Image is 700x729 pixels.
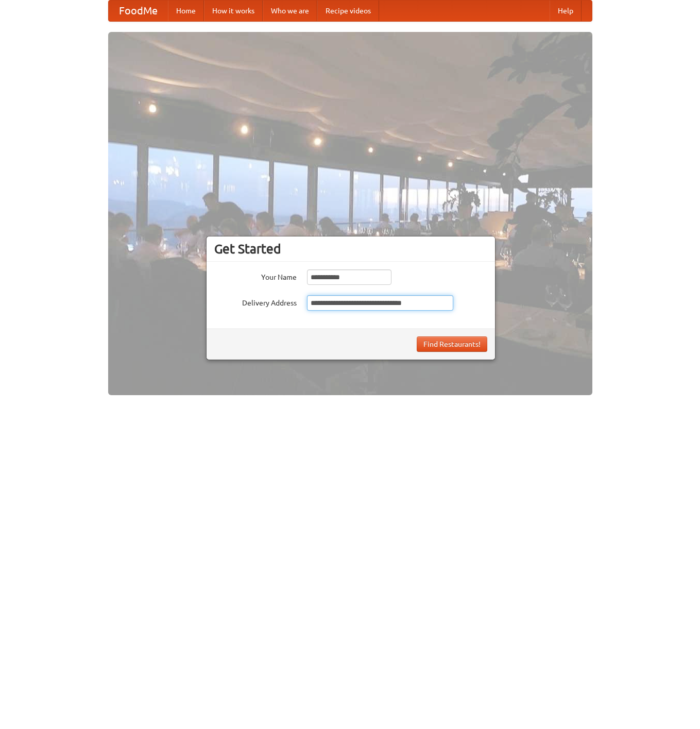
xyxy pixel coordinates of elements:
a: FoodMe [109,1,168,21]
a: Home [168,1,204,21]
button: Find Restaurants! [417,336,487,352]
h3: Get Started [214,241,487,257]
a: Recipe videos [317,1,379,21]
a: Who we are [263,1,317,21]
label: Delivery Address [214,295,297,308]
label: Your Name [214,269,297,282]
a: Help [550,1,582,21]
a: How it works [204,1,263,21]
